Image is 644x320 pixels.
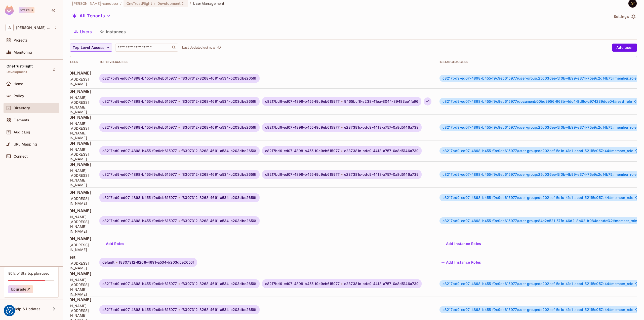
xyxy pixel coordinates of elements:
[57,89,91,94] span: [PERSON_NAME]
[265,149,340,153] span: c8217bd9-ed07-4898-b455-f9c9eb615977
[127,1,152,6] span: OneTrustFlight
[14,106,30,110] span: Directory
[181,99,256,103] span: f8307312-8268-4691-a534-b203dbe2656f
[344,282,419,286] span: e237381c-bdc9-4418-a757-0a8d5146a739
[120,1,122,6] li: /
[7,70,27,74] span: Development
[181,125,256,129] span: f8307312-8268-4691-a534-b203dbe2656f
[5,6,14,15] img: SReyMgAAAABJRU5ErkJggg==
[344,99,418,103] span: 9465bcf8-a238-41ea-8044-89483ae1fa96
[19,7,34,13] div: Startup
[57,254,91,260] span: Bulk Test
[181,172,256,176] span: f8307312-8268-4691-a534-b203dbe2656f
[102,149,177,153] span: c8217bd9-ed07-4898-b455-f9c9eb615977
[439,258,483,266] button: Add Instance Roles
[57,297,91,302] span: [PERSON_NAME]
[72,1,118,6] span: the active workspace
[265,172,340,176] span: c8217bd9-ed07-4898-b455-f9c9eb615977
[265,99,340,103] span: c8217bd9-ed07-4898-b455-f9c9eb615977
[14,38,28,42] span: Projects
[70,44,112,52] button: Top Level Access
[57,196,91,206] span: [EMAIL_ADDRESS][DOMAIN_NAME]
[181,308,256,312] span: f8307312-8268-4691-a534-b203dbe2656f
[265,282,340,286] span: c8217bd9-ed07-4898-b455-f9c9eb615977
[609,281,611,286] span: #
[442,196,633,200] span: member_role
[14,82,23,86] span: Home
[73,45,104,51] span: Top Level Access
[612,44,637,52] button: Add user
[57,242,91,252] span: [EMAIL_ADDRESS][DOMAIN_NAME]
[96,25,130,38] button: Instances
[14,50,32,54] span: Monitoring
[612,13,637,21] button: Settings
[99,60,431,64] div: Top Level Access
[344,172,419,176] span: e237381c-bdc9-4418-a757-0a8d5146a739
[57,60,91,64] div: User Details
[442,281,612,286] span: c8217bd9-ed07-4898-b455-f9c9eb615977/user-group:dc202ecf-5e1c-41c1-acbd-52115c057a44
[102,172,177,176] span: c8217bd9-ed07-4898-b455-f9c9eb615977
[57,190,91,195] span: [PERSON_NAME]
[181,149,256,153] span: f8307312-8268-4691-a534-b203dbe2656f
[609,195,611,200] span: #
[102,76,177,80] span: c8217bd9-ed07-4898-b455-f9c9eb615977
[193,1,224,6] span: User Management
[215,45,222,51] span: Click to refresh data
[344,149,419,153] span: e237381c-bdc9-4418-a757-0a8d5146a739
[614,99,616,103] span: #
[102,282,177,286] span: c8217bd9-ed07-4898-b455-f9c9eb615977
[57,277,91,297] span: [PERSON_NAME][EMAIL_ADDRESS][PERSON_NAME][DOMAIN_NAME]
[57,168,91,187] span: [PERSON_NAME][EMAIL_ADDRESS][PERSON_NAME][DOMAIN_NAME]
[442,125,636,129] span: member_role
[16,26,52,30] span: Workspace: alex-trustflight-sandbox
[424,97,431,105] div: + 1
[439,240,483,248] button: Add Instance Roles
[70,25,96,38] button: Users
[190,1,191,6] li: /
[442,99,616,103] span: c8217bd9-ed07-4898-b455-f9c9eb615977/document:00bd9956-968b-4dc4-8d6c-c974239dce04
[442,219,615,223] span: c8217bd9-ed07-4898-b455-f9c9eb615977/user-group:84e2c521-57fc-46d2-8b02-b084debdcf42
[612,76,615,80] span: #
[102,125,177,129] span: c8217bd9-ed07-4898-b455-f9c9eb615977
[57,121,91,140] span: [PERSON_NAME][EMAIL_ADDRESS][PERSON_NAME][DOMAIN_NAME]
[6,24,14,31] span: A
[442,307,612,312] span: c8217bd9-ed07-4898-b455-f9c9eb615977/user-group:dc202ecf-5e1c-41c1-acbd-52115c057a44
[181,196,256,200] span: f8307312-8268-4691-a534-b203dbe2656f
[57,70,91,76] span: [PERSON_NAME]
[57,271,91,276] span: [PERSON_NAME]
[14,142,37,146] span: URL Mapping
[57,77,91,86] span: [EMAIL_ADDRESS][DOMAIN_NAME]
[6,307,13,314] img: Revisit consent button
[157,1,181,6] span: Development
[57,208,91,214] span: [PERSON_NAME]
[181,282,256,286] span: f8307312-8268-4691-a534-b203dbe2656f
[182,46,215,50] p: Last Updated just now
[57,115,91,120] span: [PERSON_NAME]
[8,285,33,293] button: Upgrade
[102,308,177,312] span: c8217bd9-ed07-4898-b455-f9c9eb615977
[57,147,91,161] span: [PERSON_NAME][EMAIL_ADDRESS][DOMAIN_NAME]
[7,64,33,68] span: OneTrustFlight
[442,172,615,176] span: c8217bd9-ed07-4898-b455-f9c9eb615977/user-group:25d036ee-5f0b-4b99-a374-75e9c2df4b75
[102,196,177,200] span: c8217bd9-ed07-4898-b455-f9c9eb615977
[217,45,221,50] span: refresh
[442,172,636,176] span: member_role
[442,149,633,153] span: member_role
[6,307,13,314] button: Consent Preferences
[442,99,632,103] span: read_role
[57,95,91,114] span: [PERSON_NAME][EMAIL_ADDRESS][PERSON_NAME][DOMAIN_NAME]
[57,236,91,241] span: [PERSON_NAME]
[14,118,29,122] span: Elements
[442,282,633,286] span: member_role
[102,99,177,103] span: c8217bd9-ed07-4898-b455-f9c9eb615977
[181,219,256,223] span: f8307312-8268-4691-a534-b203dbe2656f
[14,130,30,134] span: Audit Log
[181,76,256,80] span: f8307312-8268-4691-a534-b203dbe2656f
[216,45,222,51] button: refresh
[14,307,41,311] span: Help & Updates
[102,219,177,223] span: c8217bd9-ed07-4898-b455-f9c9eb615977
[57,261,91,270] span: [EMAIL_ADDRESS][DOMAIN_NAME]
[442,76,615,80] span: c8217bd9-ed07-4898-b455-f9c9eb615977/user-group:25d036ee-5f0b-4b99-a374-75e9c2df4b75
[119,260,194,264] span: f8307312-8268-4691-a534-b203dbe2656f
[14,94,24,98] span: Policy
